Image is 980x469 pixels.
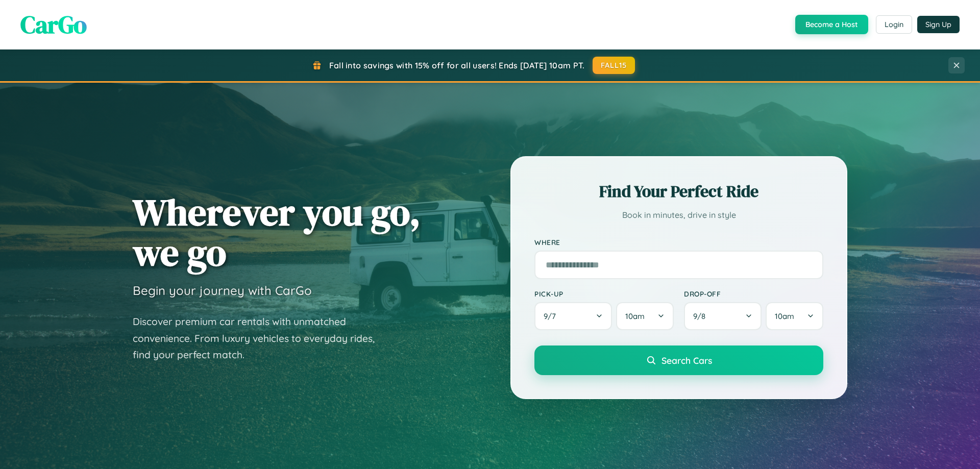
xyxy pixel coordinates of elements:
[534,345,823,375] button: Search Cars
[133,313,388,363] p: Discover premium car rentals with unmatched convenience. From luxury vehicles to everyday rides, ...
[684,289,823,298] label: Drop-off
[661,355,712,366] span: Search Cars
[20,8,87,41] span: CarGo
[593,57,635,74] button: FALL15
[693,311,710,321] span: 9 / 8
[534,208,823,223] p: Book in minutes, drive in style
[625,311,645,321] span: 10am
[766,302,823,330] button: 10am
[775,311,794,321] span: 10am
[534,238,823,246] label: Where
[917,16,960,33] button: Sign Up
[684,302,762,330] button: 9/8
[544,311,561,321] span: 9 / 7
[133,283,312,298] h3: Begin your journey with CarGo
[534,302,612,330] button: 9/7
[876,15,912,34] button: Login
[534,289,674,298] label: Pick-up
[616,302,674,330] button: 10am
[795,15,868,34] button: Become a Host
[329,60,585,70] span: Fall into savings with 15% off for all users! Ends [DATE] 10am PT.
[534,180,823,203] h2: Find Your Perfect Ride
[133,192,421,273] h1: Wherever you go, we go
